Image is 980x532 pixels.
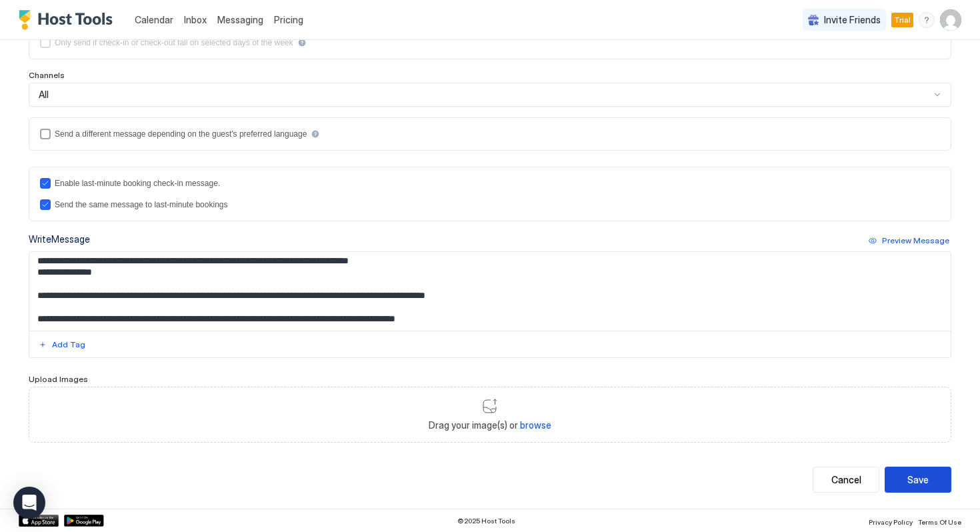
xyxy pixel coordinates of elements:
[940,9,961,31] div: User profile
[184,13,207,27] a: Inbox
[64,515,104,527] a: Google Play Store
[824,14,881,26] span: Invite Friends
[869,518,913,526] span: Privacy Policy
[919,12,935,28] div: menu
[29,232,90,246] div: Write Message
[39,89,49,101] span: All
[55,200,227,209] div: Send the same message to last-minute bookings
[520,419,551,431] span: browse
[813,467,879,493] button: Cancel
[274,14,303,26] span: Pricing
[867,233,951,249] button: Preview Message
[217,14,263,25] span: Messaging
[882,235,949,247] div: Preview Message
[40,37,940,48] div: isLimited
[907,473,929,487] div: Save
[29,374,88,384] span: Upload Images
[831,473,861,487] div: Cancel
[184,14,207,25] span: Inbox
[429,419,551,431] span: Drag your image(s) or
[29,252,951,331] textarea: Input Field
[918,514,961,528] a: Terms Of Use
[55,38,293,47] div: Only send if check-in or check-out fall on selected days of the week
[37,337,87,353] button: Add Tag
[918,518,961,526] span: Terms Of Use
[13,487,45,519] div: Open Intercom Messenger
[135,13,173,27] a: Calendar
[19,10,119,30] a: Host Tools Logo
[40,199,940,210] div: lastMinuteMessageIsTheSame
[869,514,913,528] a: Privacy Policy
[135,14,173,25] span: Calendar
[29,70,65,80] span: Channels
[19,515,59,527] a: App Store
[457,517,515,525] span: © 2025 Host Tools
[885,467,951,493] button: Save
[55,179,220,188] div: Enable last-minute booking check-in message.
[55,129,307,139] div: Send a different message depending on the guest's preferred language
[217,13,263,27] a: Messaging
[52,339,85,351] div: Add Tag
[894,14,911,26] span: Trial
[40,178,940,189] div: lastMinuteMessageEnabled
[40,129,940,139] div: languagesEnabled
